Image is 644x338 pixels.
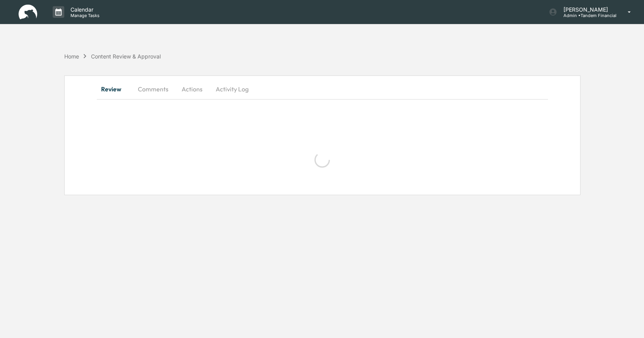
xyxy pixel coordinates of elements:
[210,80,255,98] button: Activity Log
[557,6,617,13] p: [PERSON_NAME]
[175,80,210,98] button: Actions
[91,53,161,60] div: Content Review & Approval
[64,6,103,13] p: Calendar
[97,80,548,98] div: secondary tabs example
[64,53,79,60] div: Home
[97,80,132,98] button: Review
[557,13,617,18] p: Admin • Tandem Financial
[132,80,175,98] button: Comments
[64,13,103,18] p: Manage Tasks
[19,5,37,20] img: logo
